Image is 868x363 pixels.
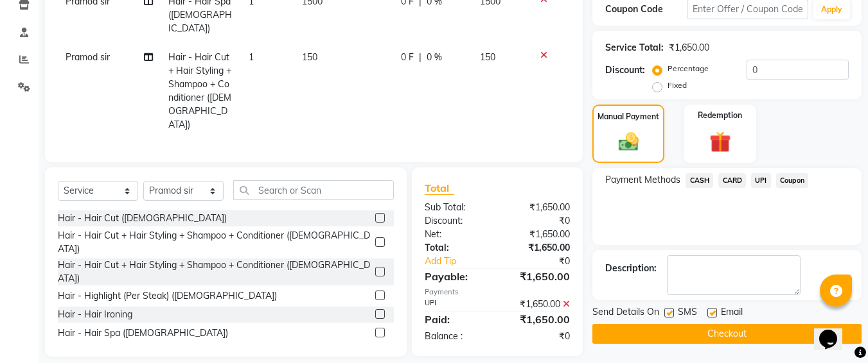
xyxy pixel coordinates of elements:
[66,51,110,63] span: Pramod sir
[415,214,497,228] div: Discount:
[497,228,580,241] div: ₹1,650.00
[497,298,580,311] div: ₹1,650.00
[721,305,743,321] span: Email
[58,308,132,321] div: Hair - Hair Ironing
[497,269,580,284] div: ₹1,650.00
[168,51,231,130] span: Hair - Hair Cut + Hair Styling + Shampoo + Conditioner ([DEMOGRAPHIC_DATA])
[686,173,713,188] span: CASH
[58,258,370,285] div: Hair - Hair Cut + Hair Styling + Shampoo + Conditioner ([DEMOGRAPHIC_DATA])
[425,181,454,195] span: Total
[415,269,497,284] div: Payable:
[814,312,855,350] iframe: chat widget
[415,241,497,255] div: Total:
[598,111,659,122] label: Manual Payment
[718,173,746,188] span: CARD
[605,173,680,187] span: Payment Methods
[415,298,497,311] div: UPI
[497,312,580,327] div: ₹1,650.00
[249,51,254,63] span: 1
[497,201,580,214] div: ₹1,650.00
[401,51,414,64] span: 0 F
[605,63,645,77] div: Discount:
[415,312,497,327] div: Paid:
[497,214,580,228] div: ₹0
[425,287,570,298] div: Payments
[58,212,227,225] div: Hair - Hair Cut ([DEMOGRAPHIC_DATA])
[511,255,580,268] div: ₹0
[497,330,580,343] div: ₹0
[751,173,771,188] span: UPI
[427,51,442,64] span: 0 %
[605,41,664,55] div: Service Total:
[669,41,709,55] div: ₹1,650.00
[415,255,511,268] a: Add Tip
[58,229,370,256] div: Hair - Hair Cut + Hair Styling + Shampoo + Conditioner ([DEMOGRAPHIC_DATA])
[302,51,317,63] span: 150
[668,80,687,91] label: Fixed
[419,51,421,64] span: |
[592,305,659,321] span: Send Details On
[415,228,497,241] div: Net:
[678,305,697,321] span: SMS
[415,201,497,214] div: Sub Total:
[776,173,809,188] span: Coupon
[668,63,709,74] label: Percentage
[698,110,742,121] label: Redemption
[497,241,580,255] div: ₹1,650.00
[703,129,738,155] img: _gift.svg
[480,51,495,63] span: 150
[58,326,228,340] div: Hair - Hair Spa ([DEMOGRAPHIC_DATA])
[58,289,277,303] div: Hair - Highlight (Per Steak) ([DEMOGRAPHIC_DATA])
[415,330,497,343] div: Balance :
[233,180,394,200] input: Search or Scan
[612,130,645,153] img: _cash.svg
[605,3,686,16] div: Coupon Code
[605,262,657,275] div: Description:
[592,324,862,344] button: Checkout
